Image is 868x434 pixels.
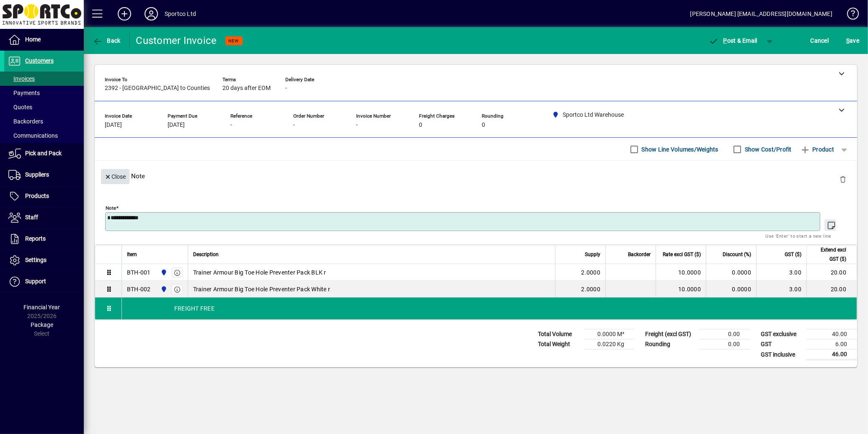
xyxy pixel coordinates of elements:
span: [DATE] [168,122,185,128]
span: Support [25,278,46,285]
td: 0.0000 [706,281,756,298]
a: Products [4,186,84,207]
td: 0.0220 Kg [584,339,634,349]
span: GST ($) [785,250,801,259]
div: BTH-002 [127,285,151,293]
span: 20 days after EOM [222,85,271,92]
td: Rounding [641,339,700,349]
td: 0.00 [700,329,750,339]
button: Save [844,33,861,48]
span: Invoices [8,75,35,82]
span: Payments [8,90,40,96]
span: Suppliers [25,171,49,178]
app-page-header-button: Back [84,33,130,48]
label: Show Cost/Profit [743,145,792,154]
a: Settings [4,250,84,271]
span: Description [193,250,219,259]
a: Knowledge Base [841,2,858,29]
span: Cancel [811,34,829,47]
span: Back [93,37,121,44]
button: Product [796,142,838,157]
td: 6.00 [807,339,857,349]
button: Delete [833,169,853,189]
div: [PERSON_NAME] [EMAIL_ADDRESS][DOMAIN_NAME] [690,7,832,21]
td: Freight (excl GST) [641,329,700,339]
a: Support [4,271,84,292]
span: - [230,122,232,128]
app-page-header-button: Close [99,172,132,180]
a: Invoices [4,72,84,86]
div: BTH-001 [127,268,151,277]
td: 20.00 [806,281,857,298]
span: Products [25,193,49,199]
span: Quotes [8,104,32,110]
span: S [846,37,850,44]
span: Rate excl GST ($) [663,250,701,259]
span: Customers [25,57,54,64]
span: ost & Email [709,37,757,44]
span: ave [846,34,859,47]
mat-hint: Use 'Enter' to start a new line [766,231,832,241]
div: Note [95,161,857,191]
span: Product [800,143,834,156]
span: Discount (%) [723,250,751,259]
span: 2.0000 [581,285,601,293]
td: 20.00 [806,264,857,281]
div: Sportco Ltd [165,7,196,21]
td: GST exclusive [757,329,807,339]
span: Pick and Pack [25,150,62,157]
button: Cancel [809,33,831,48]
span: Close [104,170,126,184]
td: Total Weight [534,339,584,349]
span: Sportco Ltd Warehouse [158,268,168,277]
td: 0.0000 [706,264,756,281]
app-page-header-button: Delete [833,175,853,183]
div: 10.0000 [661,285,701,293]
td: 40.00 [807,329,857,339]
span: Backorder [628,250,651,259]
td: 0.0000 M³ [584,329,634,339]
span: 2.0000 [581,268,601,277]
a: Backorders [4,114,84,128]
span: - [293,122,295,128]
span: Communications [8,132,58,139]
td: 3.00 [756,264,806,281]
a: Home [4,29,84,50]
td: 0.00 [700,339,750,349]
a: Quotes [4,100,84,114]
span: Trainer Armour Big Toe Hole Preventer Pack BLK r [193,268,326,277]
a: Suppliers [4,164,84,185]
a: Staff [4,207,84,228]
a: Reports [4,229,84,249]
div: FREIGHT FREE [122,298,857,319]
span: Home [25,36,41,43]
span: Item [127,250,137,259]
span: NEW [229,38,239,44]
td: GST inclusive [757,349,807,360]
a: Payments [4,86,84,100]
span: Financial Year [24,304,60,311]
mat-label: Note [106,205,116,211]
td: 3.00 [756,281,806,298]
button: Back [90,33,123,48]
td: Total Volume [534,329,584,339]
div: 10.0000 [661,268,701,277]
a: Communications [4,128,84,143]
span: Supply [585,250,600,259]
span: 0 [419,122,422,128]
label: Show Line Volumes/Weights [640,145,718,154]
span: - [356,122,358,128]
div: Customer Invoice [136,34,217,47]
span: Extend excl GST ($) [812,245,846,264]
button: Close [101,169,129,184]
span: Staff [25,214,38,221]
span: Trainer Armour Big Toe Hole Preventer Pack White r [193,285,331,293]
button: Add [111,6,138,21]
td: GST [757,339,807,349]
span: P [723,37,727,44]
span: Reports [25,235,46,242]
td: 46.00 [807,349,857,360]
span: - [285,85,287,92]
button: Profile [138,6,165,21]
a: Pick and Pack [4,143,84,164]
